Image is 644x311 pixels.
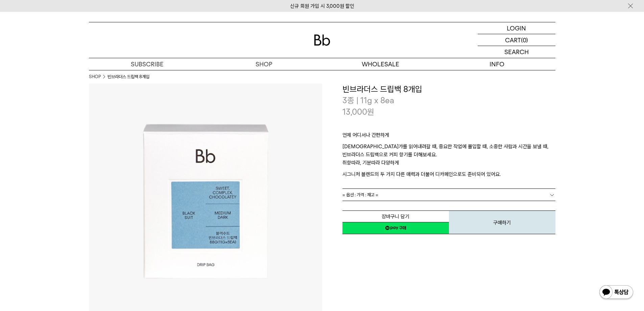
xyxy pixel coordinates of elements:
p: WHOLESALE [322,58,439,70]
a: SUBSCRIBE [89,58,206,70]
button: 구매하기 [449,210,555,234]
p: [DEMOGRAPHIC_DATA]가를 읽어내려갈 때, 중요한 작업에 몰입할 때, 소중한 사람과 시간을 보낼 때, 빈브라더스 드립백으로 커피 향기를 더해보세요. [342,142,555,159]
a: SHOP [89,73,101,80]
a: SHOP [206,58,322,70]
p: 13,000 [342,106,374,118]
p: 3종 | 11g x 8ea [342,95,555,106]
button: 장바구니 담기 [342,210,449,222]
p: 취향따라, 기분따라 다양하게 [342,159,555,170]
h3: 빈브라더스 드립백 8개입 [342,84,555,95]
img: 카카오톡 채널 1:1 채팅 버튼 [599,285,634,301]
img: 로고 [314,35,330,46]
a: 새창 [342,222,449,234]
a: LOGIN [478,22,555,34]
li: 빈브라더스 드립백 8개입 [108,73,149,80]
span: 원 [367,107,374,117]
p: SEARCH [504,46,529,58]
a: CART (0) [478,34,555,46]
p: 시그니처 블렌드의 두 가지 다른 매력과 더불어 디카페인으로도 준비되어 있어요. [342,170,555,178]
span: = 옵션 : 가격 : 재고 = [342,189,378,201]
p: CART [505,34,521,46]
p: LOGIN [507,22,526,34]
p: (0) [521,34,528,46]
p: INFO [439,58,555,70]
p: 언제 어디서나 간편하게 [342,131,555,142]
a: 신규 회원 가입 시 3,000원 할인 [290,3,354,9]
